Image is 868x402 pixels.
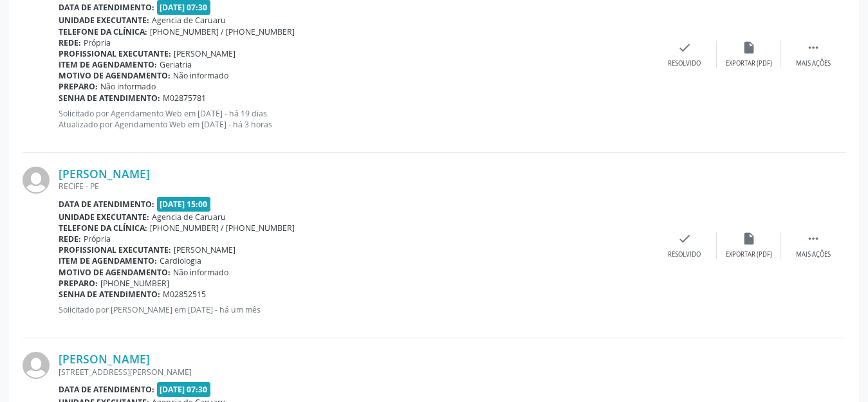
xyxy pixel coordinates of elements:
[726,59,772,68] div: Exportar (PDF)
[742,41,756,55] i: insert_drive_file
[173,267,228,278] span: Não informado
[173,70,228,81] span: Não informado
[160,59,192,70] span: Geriatria
[59,81,98,92] b: Preparo:
[742,232,756,246] i: insert_drive_file
[59,167,150,181] a: [PERSON_NAME]
[796,250,831,259] div: Mais ações
[84,233,111,244] span: Própria
[59,181,652,192] div: RECIFE - PE
[806,232,820,246] i: 
[59,108,652,130] p: Solicitado por Agendamento Web em [DATE] - há 19 dias Atualizado por Agendamento Web em [DATE] - ...
[59,223,147,233] b: Telefone da clínica:
[174,48,235,59] span: [PERSON_NAME]
[59,304,652,315] p: Solicitado por [PERSON_NAME] em [DATE] - há um mês
[59,26,147,37] b: Telefone da clínica:
[59,59,157,70] b: Item de agendamento:
[150,26,295,37] span: [PHONE_NUMBER] / [PHONE_NUMBER]
[668,59,701,68] div: Resolvido
[152,212,226,223] span: Agencia de Caruaru
[59,199,154,210] b: Data de atendimento:
[157,197,211,212] span: [DATE] 15:00
[806,41,820,55] i: 
[59,255,157,266] b: Item de agendamento:
[59,384,154,395] b: Data de atendimento:
[59,212,149,223] b: Unidade executante:
[163,289,206,300] span: M02852515
[100,278,169,289] span: [PHONE_NUMBER]
[59,93,160,104] b: Senha de atendimento:
[59,244,171,255] b: Profissional executante:
[84,37,111,48] span: Própria
[59,15,149,26] b: Unidade executante:
[152,15,226,26] span: Agencia de Caruaru
[59,70,171,81] b: Motivo de agendamento:
[160,255,201,266] span: Cardiologia
[100,81,156,92] span: Não informado
[59,267,171,278] b: Motivo de agendamento:
[59,2,154,13] b: Data de atendimento:
[59,352,150,366] a: [PERSON_NAME]
[678,41,692,55] i: check
[59,48,171,59] b: Profissional executante:
[59,278,98,289] b: Preparo:
[59,233,81,244] b: Rede:
[59,37,81,48] b: Rede:
[23,167,50,194] img: img
[174,244,235,255] span: [PERSON_NAME]
[59,289,160,300] b: Senha de atendimento:
[23,352,50,379] img: img
[668,250,701,259] div: Resolvido
[59,367,652,378] div: [STREET_ADDRESS][PERSON_NAME]
[163,93,206,104] span: M02875781
[678,232,692,246] i: check
[157,382,211,397] span: [DATE] 07:30
[796,59,831,68] div: Mais ações
[726,250,772,259] div: Exportar (PDF)
[150,223,295,233] span: [PHONE_NUMBER] / [PHONE_NUMBER]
